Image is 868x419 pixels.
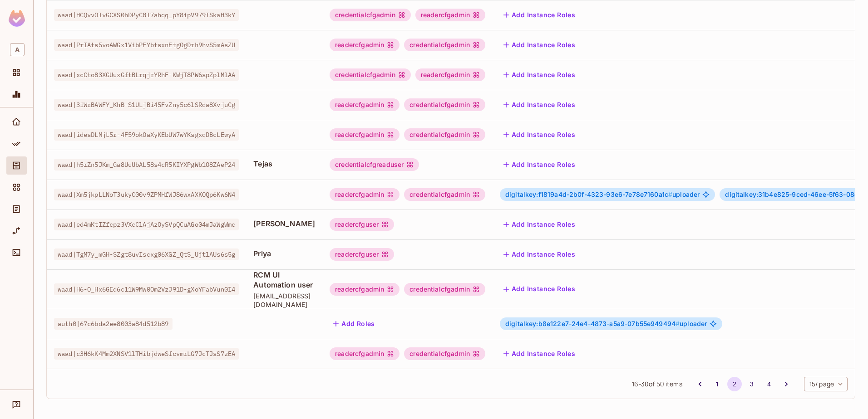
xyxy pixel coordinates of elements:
[6,39,27,60] div: Workspace: Allegion
[415,68,485,81] div: readercfgadmin
[10,43,25,56] span: A
[6,178,27,196] div: Elements
[253,248,315,258] span: Priya
[500,68,579,82] button: Add Instance Roles
[404,128,485,141] div: credentialcfgadmin
[404,347,485,360] div: credentialcfgadmin
[253,219,315,229] span: [PERSON_NAME]
[330,158,419,171] div: credentialcfgreaduser
[500,127,579,142] button: Add Instance Roles
[676,320,680,327] span: #
[330,9,411,21] div: credentialcfgadmin
[6,63,27,82] div: Projects
[54,129,239,141] span: waad|idesDLMjL5r-4F59okOaXyKEbUW7wYKsgxqDBcLEwyA
[415,9,485,21] div: readercfgadmin
[500,346,579,361] button: Add Instance Roles
[505,190,672,198] span: digitalkey:f1819a4d-2b0f-4323-93e6-7e78e7160a1c
[404,188,485,201] div: credentialcfgadmin
[762,377,776,391] button: Go to page 4
[500,247,579,262] button: Add Instance Roles
[6,395,27,414] div: Help & Updates
[632,379,682,389] span: 16 - 30 of 50 items
[6,85,27,103] div: Monitoring
[253,159,315,169] span: Tejas
[500,8,579,22] button: Add Instance Roles
[500,157,579,172] button: Add Instance Roles
[330,283,399,296] div: readercfgadmin
[779,377,794,391] button: Go to next page
[745,377,759,391] button: Go to page 3
[330,188,399,201] div: readercfgadmin
[54,283,239,295] span: waad|H6-O_Hx6GEd6c11W9Mw0Om2VzJ91D-gXoYFabVun0I4
[9,10,25,27] img: SReyMgAAAABJRU5ErkJggg==
[54,248,239,260] span: waad|TgM7y_mGH-SZgt8uvIscxg06XGZ_QtS_UjtlAUs6s5g
[500,97,579,112] button: Add Instance Roles
[6,244,27,262] div: Connect
[330,98,399,111] div: readercfgadmin
[54,9,239,21] span: waad|HCQvvOlvGCXS0hDPyC8l7ahqq_pY8ipV979TSkaH3kY
[6,113,27,131] div: Home
[500,38,579,52] button: Add Instance Roles
[505,320,680,327] span: digitalkey:b8e122e7-24e4-4873-a5a9-07b55e949494
[6,135,27,153] div: Policy
[404,283,485,296] div: credentialcfgadmin
[500,217,579,232] button: Add Instance Roles
[500,282,579,297] button: Add Instance Roles
[54,348,239,360] span: waad|c3H6kK4Mm2XNSV1lTHibjdweSfcvmrLG7JcTJsS7zEA
[727,377,742,391] button: page 2
[253,292,315,309] span: [EMAIL_ADDRESS][DOMAIN_NAME]
[330,317,379,331] button: Add Roles
[404,98,485,111] div: credentialcfgadmin
[691,377,795,391] nav: pagination navigation
[330,128,399,141] div: readercfgadmin
[6,200,27,218] div: Audit Log
[6,156,27,175] div: Directory
[330,347,399,360] div: readercfgadmin
[54,39,239,51] span: waad|PrIAts5voAWGx1VibPFYbtsxnEtgOgDrh9hvS5mAsZU
[505,320,707,327] span: uploader
[330,248,394,261] div: readercfguser
[330,39,399,51] div: readercfgadmin
[54,159,239,171] span: waad|h5rZn5JKm_Ga8UuUbAL58s4cR5KIYXPgWb1O8ZAeP24
[54,318,173,330] span: auth0|67c6bda2ee8003a84d512b89
[330,218,394,231] div: readercfguser
[54,69,239,81] span: waad|xcCto83XGUuxGftBLrqjrYRhF-KWjT8PW6spZplMlAA
[404,39,485,51] div: credentialcfgadmin
[804,377,848,391] div: 15 / page
[54,99,239,111] span: waad|3iWrBAWFY_KhB-S1ULjBi45FvZny5c6lSRda8XvjuCg
[253,270,315,290] span: RCM UI Automation user
[693,377,707,391] button: Go to previous page
[6,222,27,240] div: URL Mapping
[330,68,411,81] div: credentialcfgadmin
[710,377,725,391] button: Go to page 1
[668,190,672,198] span: #
[505,191,700,198] span: uploader
[54,189,239,200] span: waad|Xm5jkpLLNoT3ukyC00v9ZPMHfWJ86wxAXKOQp6Kw6N4
[54,219,239,230] span: waad|ed4mKtIZfcpz3VXcClAjAzOySVpQCuAGo04mJaWgWmc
